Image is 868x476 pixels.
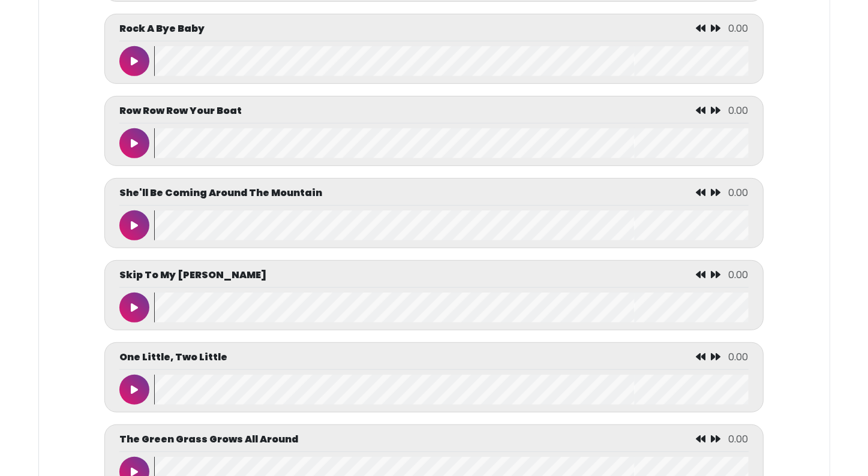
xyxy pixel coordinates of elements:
span: 0.00 [729,186,749,200]
span: 0.00 [729,104,749,118]
span: 0.00 [729,268,749,282]
p: Rock A Bye Baby [119,22,205,36]
p: Skip To My [PERSON_NAME] [119,268,266,282]
span: 0.00 [729,432,749,446]
span: 0.00 [729,350,749,364]
p: She'll Be Coming Around The Mountain [119,186,322,200]
p: Row Row Row Your Boat [119,104,242,118]
span: 0.00 [729,22,749,35]
p: One Little, Two Little [119,350,227,364]
p: The Green Grass Grows All Around [119,432,298,447]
